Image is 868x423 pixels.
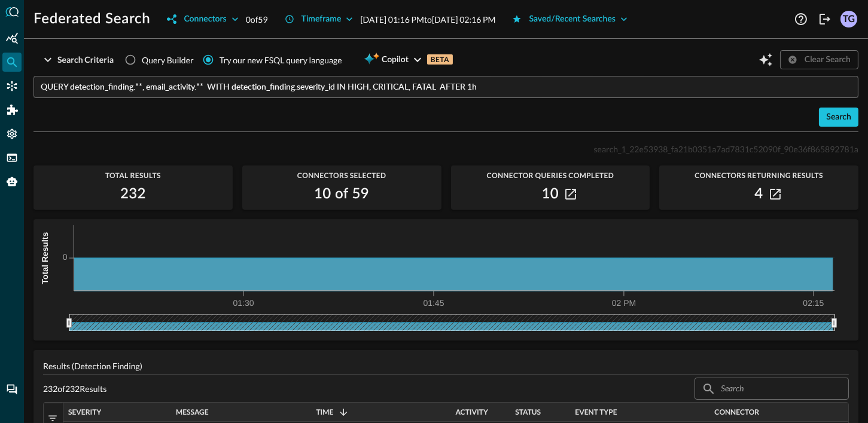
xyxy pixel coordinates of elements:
[826,110,851,125] div: Search
[542,185,559,204] h2: 10
[612,299,636,308] tspan: 02 PM
[63,253,68,262] tspan: 0
[659,171,858,180] span: Connectors Returning Results
[2,124,22,143] div: Settings
[594,144,858,154] span: search_1_22e53938_fa21b0351a7ad7831c52090f_90e36f865892781a
[57,53,114,68] div: Search Criteria
[505,10,635,29] button: Saved/Recent Searches
[278,10,361,29] button: Timeframe
[2,76,22,96] div: Connectors
[714,408,759,416] span: Connector
[246,13,268,26] p: 0 of 59
[529,12,616,27] div: Saved/Recent Searches
[220,54,342,66] div: Try our new FSQL query language
[791,10,811,29] button: Help
[33,50,121,69] button: Search Criteria
[819,108,858,127] button: Search
[142,54,194,66] span: Query Builder
[756,50,775,69] button: Open Query Copilot
[40,232,50,284] tspan: Total Results
[721,378,821,400] input: Search
[515,408,541,416] span: Status
[184,12,226,27] div: Connectors
[242,171,441,180] span: Connectors Selected
[176,408,209,416] span: Message
[43,360,849,372] p: Results (Detection Finding)
[2,380,22,399] div: Chat
[41,76,858,98] input: FSQL
[840,11,857,27] div: TG
[382,53,409,68] span: Copilot
[427,54,453,65] p: BETA
[803,299,824,308] tspan: 02:15
[575,408,617,416] span: Event Type
[423,299,444,308] tspan: 01:45
[68,408,101,416] span: Severity
[233,299,254,308] tspan: 01:30
[754,185,763,204] h2: 4
[120,185,146,204] h2: 232
[815,10,835,29] button: Logout
[33,10,150,29] h1: Federated Search
[43,382,106,395] p: 232 of 232 Results
[455,408,488,416] span: Activity
[301,12,342,27] div: Timeframe
[2,172,22,191] div: Query Agent
[33,171,233,180] span: Total Results
[357,50,460,69] button: CopilotBETA
[2,148,22,167] div: FSQL
[314,185,369,204] h2: 10 of 59
[451,171,650,180] span: Connector Queries Completed
[3,100,22,119] div: Addons
[360,13,495,26] p: [DATE] 01:16 PM to [DATE] 02:16 PM
[316,408,333,416] span: Time
[160,10,245,29] button: Connectors
[2,53,22,72] div: Federated Search
[2,29,22,48] div: Summary Insights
